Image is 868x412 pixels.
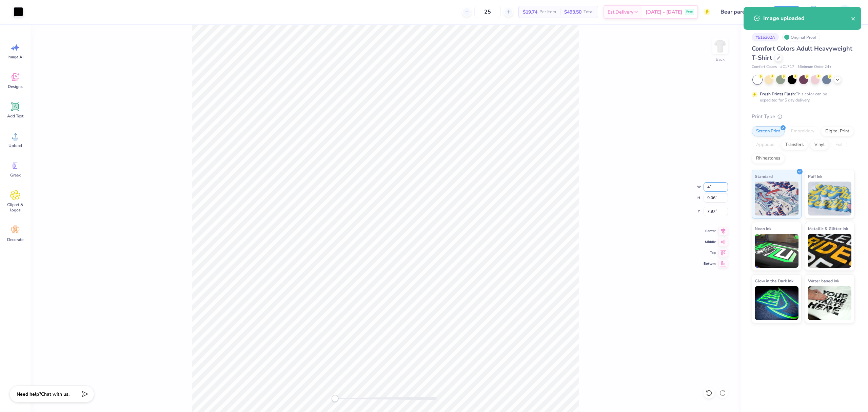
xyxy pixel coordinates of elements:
[715,5,765,19] input: Untitled Design
[810,140,829,150] div: Vinyl
[704,228,716,234] span: Center
[808,286,852,320] img: Water based Ink
[787,126,819,136] div: Embroidery
[7,237,23,242] span: Decorate
[808,225,848,232] span: Metallic & Glitter Ink
[716,56,725,62] div: Back
[755,234,798,268] img: Neon Ink
[713,39,727,53] img: Back
[539,8,556,16] span: Per Item
[808,234,852,268] img: Metallic & Glitter Ink
[752,44,852,62] span: Comfort Colors Adult Heavyweight T-Shirt
[17,391,41,397] strong: Need help?
[755,173,773,180] span: Standard
[646,8,682,16] span: [DATE] - [DATE]
[808,277,839,284] span: Water based Ink
[808,173,822,180] span: Puff Ink
[821,126,854,136] div: Digital Print
[4,202,26,213] span: Clipart & logos
[798,64,832,70] span: Minimum Order: 24 +
[704,250,716,256] span: Top
[704,261,716,266] span: Bottom
[752,140,779,150] div: Applique
[763,14,851,22] div: Image uploaded
[755,225,771,232] span: Neon Ink
[828,5,854,19] a: JP
[781,140,808,150] div: Transfers
[808,182,852,216] img: Puff Ink
[752,64,777,70] span: Comfort Colors
[780,64,794,70] span: # C1717
[831,140,847,150] div: Foil
[760,91,843,103] div: This color can be expedited for 5 day delivery.
[523,8,537,16] span: $19.74
[7,113,23,119] span: Add Text
[474,6,501,18] input: – –
[838,5,851,19] img: John Paul Torres
[752,153,785,164] div: Rhinestones
[564,8,581,16] span: $493.50
[8,143,22,148] span: Upload
[755,182,798,216] img: Standard
[752,113,854,120] div: Print Type
[332,395,338,402] div: Accessibility label
[10,172,21,178] span: Greek
[686,10,693,14] span: Free
[41,391,70,397] span: Chat with us.
[851,14,856,22] button: close
[704,239,716,245] span: Middle
[608,8,633,16] span: Est. Delivery
[782,33,820,41] div: Original Proof
[755,286,798,320] img: Glow in the Dark Ink
[584,8,594,16] span: Total
[755,277,793,284] span: Glow in the Dark Ink
[752,126,785,136] div: Screen Print
[760,91,796,97] strong: Fresh Prints Flash:
[7,54,23,60] span: Image AI
[8,84,23,89] span: Designs
[752,33,779,41] div: # 516302A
